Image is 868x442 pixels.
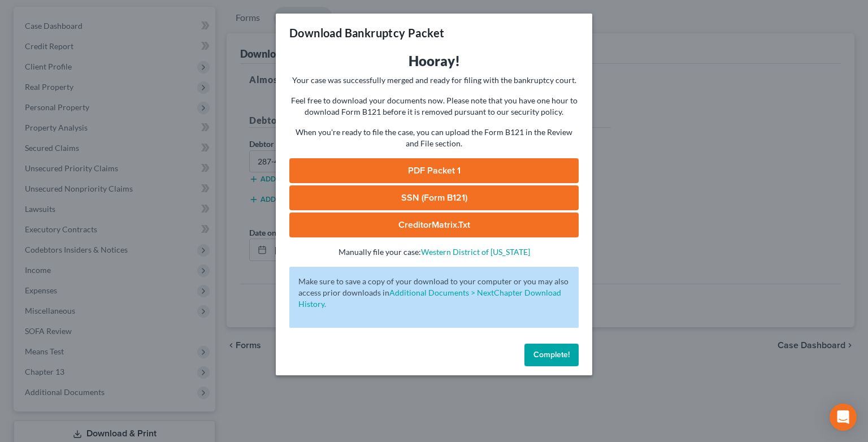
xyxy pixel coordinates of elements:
p: Your case was successfully merged and ready for filing with the bankruptcy court. [289,75,579,86]
p: Manually file your case: [289,246,579,258]
a: Additional Documents > NextChapter Download History. [298,288,561,309]
a: PDF Packet 1 [289,158,579,183]
a: SSN (Form B121) [289,185,579,210]
button: Complete! [524,344,579,366]
h3: Download Bankruptcy Packet [289,25,444,41]
span: Complete! [533,350,570,359]
a: Western District of [US_STATE] [421,247,530,257]
a: CreditorMatrix.txt [289,213,579,237]
p: When you're ready to file the case, you can upload the Form B121 in the Review and File section. [289,127,579,149]
p: Feel free to download your documents now. Please note that you have one hour to download Form B12... [289,95,579,118]
p: Make sure to save a copy of your download to your computer or you may also access prior downloads in [298,276,570,310]
div: Open Intercom Messenger [830,404,857,431]
h3: Hooray! [289,52,579,70]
